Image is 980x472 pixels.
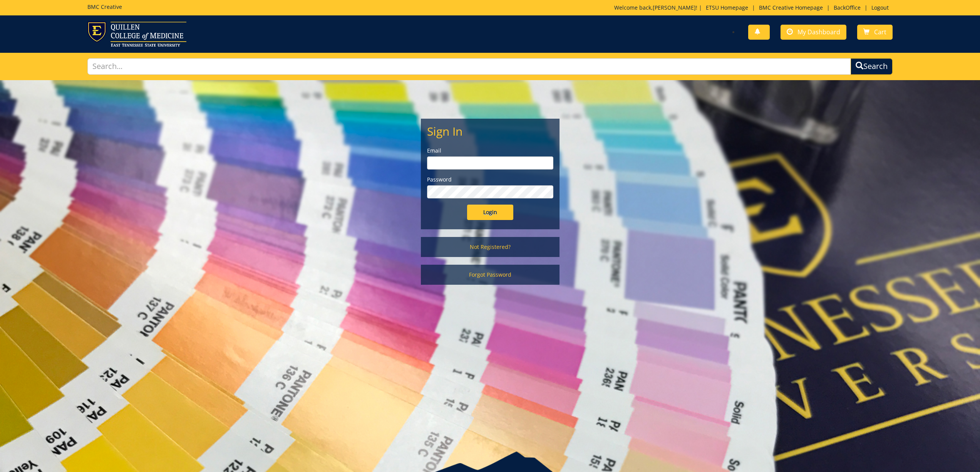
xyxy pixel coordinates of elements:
a: Not Registered? [421,237,560,257]
input: Login [467,205,513,220]
a: Logout [868,4,893,11]
label: Email [427,147,553,155]
input: Search... [87,58,851,75]
a: BMC Creative Homepage [755,4,827,11]
h5: BMC Creative [87,4,122,10]
span: Cart [874,28,886,36]
a: My Dashboard [781,25,846,40]
p: Welcome back, ! | | | | [614,4,893,12]
a: BackOffice [830,4,864,11]
span: My Dashboard [797,28,840,36]
a: [PERSON_NAME] [653,4,696,11]
img: ETSU logo [87,22,186,47]
a: Cart [857,25,893,40]
h2: Sign In [427,125,553,138]
button: Search [851,58,893,75]
label: Password [427,176,553,183]
a: ETSU Homepage [702,4,752,11]
a: Forgot Password [421,265,560,285]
